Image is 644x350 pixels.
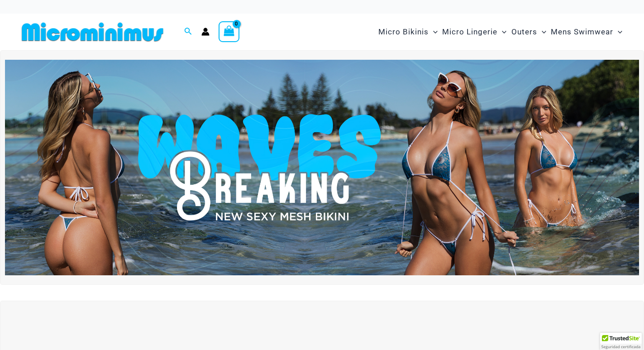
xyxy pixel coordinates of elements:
a: Account icon link [201,28,210,36]
span: Menu Toggle [497,20,506,43]
a: Micro BikinisMenu ToggleMenu Toggle [376,18,440,46]
span: Menu Toggle [613,20,622,43]
a: Micro LingerieMenu ToggleMenu Toggle [440,18,509,46]
div: TrustedSite Certified [600,333,642,350]
span: Menu Toggle [429,20,438,43]
span: Outers [511,20,537,43]
span: Mens Swimwear [551,20,613,43]
span: Micro Lingerie [442,20,497,43]
span: Micro Bikinis [378,20,429,43]
img: Waves Breaking Ocean Bikini Pack [5,60,639,275]
span: Menu Toggle [537,20,546,43]
a: Mens SwimwearMenu ToggleMenu Toggle [549,18,625,46]
a: Search icon link [184,26,192,38]
nav: Site Navigation [375,17,626,47]
img: MM SHOP LOGO FLAT [18,22,167,42]
a: View Shopping Cart, empty [219,21,239,42]
a: OutersMenu ToggleMenu Toggle [509,18,549,46]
